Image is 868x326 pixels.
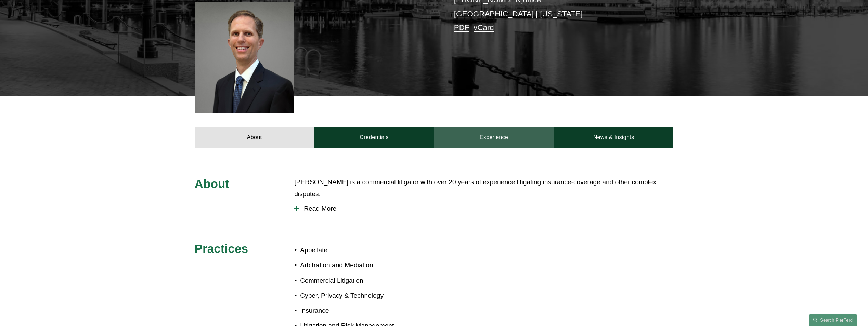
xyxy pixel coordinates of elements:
[314,127,434,148] a: Credentials
[300,244,434,256] p: Appellate
[809,314,857,326] a: Search this site
[300,259,434,271] p: Arbitration and Mediation
[294,200,673,218] button: Read More
[300,290,434,302] p: Cyber, Privacy & Technology
[300,305,434,317] p: Insurance
[454,23,469,32] a: PDF
[300,275,434,287] p: Commercial Litigation
[195,242,248,255] span: Practices
[294,176,673,200] p: [PERSON_NAME] is a commercial litigator with over 20 years of experience litigating insurance-cov...
[195,177,230,190] span: About
[195,127,314,148] a: About
[434,127,554,148] a: Experience
[554,127,673,148] a: News & Insights
[299,205,673,213] span: Read More
[474,23,494,32] a: vCard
